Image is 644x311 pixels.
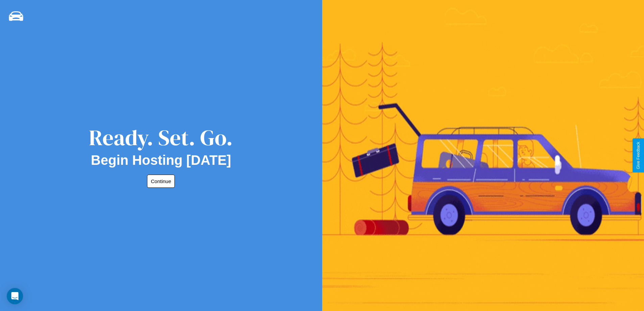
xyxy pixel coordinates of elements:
div: Give Feedback [636,142,641,169]
h2: Begin Hosting [DATE] [91,153,231,168]
button: Continue [147,175,175,188]
div: Open Intercom Messenger [7,288,23,304]
div: Ready. Set. Go. [89,123,233,153]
